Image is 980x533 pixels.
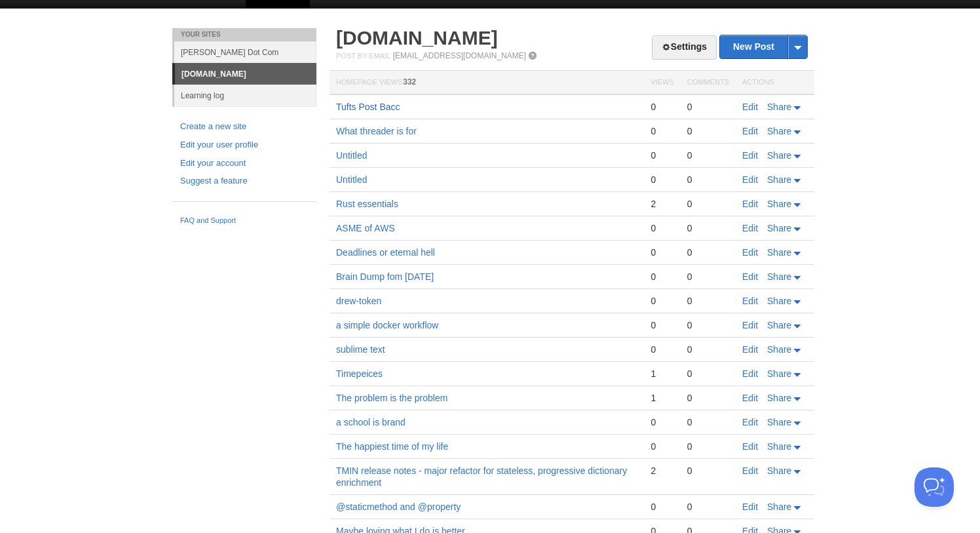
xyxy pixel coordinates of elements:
[687,441,729,452] div: 0
[687,271,729,283] div: 0
[767,126,791,136] span: Share
[180,138,309,152] a: Edit your user profile
[767,174,791,185] span: Share
[742,344,758,355] a: Edit
[767,368,791,379] span: Share
[720,35,807,58] a: New Post
[767,150,791,161] span: Share
[650,344,673,355] div: 0
[767,441,791,452] span: Share
[742,417,758,427] a: Edit
[914,467,954,507] iframe: Help Scout Beacon - Open
[767,102,791,112] span: Share
[336,441,448,452] a: The happiest time of my life
[650,174,673,186] div: 0
[174,85,316,106] a: Learning log
[336,417,405,427] a: a school is brand
[687,465,729,477] div: 0
[650,222,673,234] div: 0
[767,320,791,330] span: Share
[687,149,729,161] div: 0
[687,501,729,513] div: 0
[742,223,758,233] a: Edit
[175,64,316,85] a: [DOMAIN_NAME]
[650,392,673,404] div: 1
[336,368,383,379] a: Timepeices
[687,392,729,404] div: 0
[742,368,758,379] a: Edit
[767,465,791,476] span: Share
[767,393,791,403] span: Share
[650,271,673,283] div: 0
[687,416,729,428] div: 0
[174,41,316,63] a: [PERSON_NAME] Dot Com
[767,271,791,282] span: Share
[767,247,791,258] span: Share
[742,102,758,112] a: Edit
[687,295,729,307] div: 0
[336,27,498,49] a: [DOMAIN_NAME]
[650,441,673,452] div: 0
[180,120,309,134] a: Create a new site
[172,28,316,41] li: Your Sites
[336,247,435,258] a: Deadlines or eternal hell
[742,126,758,136] a: Edit
[336,344,385,355] a: sublime text
[650,465,673,477] div: 2
[742,502,758,512] a: Edit
[336,150,367,161] a: Untitled
[742,150,758,161] a: Edit
[336,465,627,488] a: TMIN release notes - major refactor for stateless, progressive dictionary enrichment
[687,344,729,355] div: 0
[644,71,680,95] th: Views
[650,149,673,161] div: 0
[767,344,791,355] span: Share
[681,71,736,95] th: Comments
[767,223,791,233] span: Share
[650,368,673,380] div: 1
[742,441,758,452] a: Edit
[650,198,673,210] div: 2
[742,465,758,476] a: Edit
[336,271,434,282] a: Brain Dump fom [DATE]
[742,271,758,282] a: Edit
[650,295,673,307] div: 0
[742,393,758,403] a: Edit
[687,319,729,331] div: 0
[767,417,791,427] span: Share
[403,77,416,87] span: 332
[736,71,814,95] th: Actions
[336,393,447,403] a: The problem is the problem
[767,199,791,209] span: Share
[687,198,729,210] div: 0
[687,174,729,186] div: 0
[767,296,791,306] span: Share
[336,223,395,233] a: ASME of AWS
[650,416,673,428] div: 0
[180,174,309,188] a: Suggest a feature
[180,157,309,170] a: Edit your account
[742,247,758,258] a: Edit
[687,125,729,137] div: 0
[742,174,758,185] a: Edit
[650,501,673,513] div: 0
[687,222,729,234] div: 0
[336,320,438,330] a: a simple docker workflow
[650,247,673,258] div: 0
[393,51,526,60] a: [EMAIL_ADDRESS][DOMAIN_NAME]
[336,174,367,185] a: Untitled
[330,71,644,95] th: Homepage Views
[742,296,758,306] a: Edit
[687,247,729,258] div: 0
[336,102,400,112] a: Tufts Post Bacc
[336,52,390,60] span: Post by Email
[336,296,381,306] a: drew-token
[180,215,309,227] a: FAQ and Support
[336,502,461,512] a: @staticmethod and @property
[336,126,417,136] a: What threader is for
[650,125,673,137] div: 0
[336,199,398,209] a: Rust essentials
[767,502,791,512] span: Share
[742,320,758,330] a: Edit
[742,199,758,209] a: Edit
